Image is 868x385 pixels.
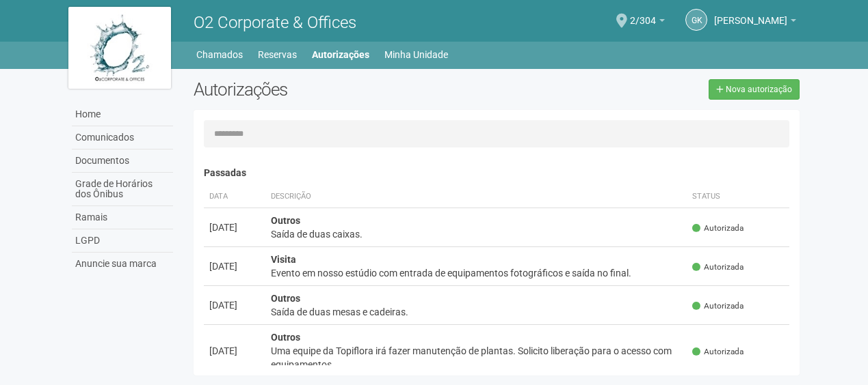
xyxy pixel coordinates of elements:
[630,2,656,26] span: 2/304
[692,300,744,312] span: Autorizada
[209,344,260,358] div: [DATE]
[72,253,173,275] a: Anuncie sua marca
[258,45,297,64] a: Reservas
[271,344,682,371] div: Uma equipe da Topiflora irá fazer manutenção de plantas. Solicito liberação para o acesso com equ...
[692,346,744,358] span: Autorizada
[271,254,296,265] strong: Visita
[384,45,448,64] a: Minha Unidade
[709,79,800,100] a: Nova autorização
[72,173,173,206] a: Grade de Horários dos Ônibus
[714,2,787,26] span: Gleice Kelly
[72,126,173,149] a: Comunicados
[209,298,260,312] div: [DATE]
[312,45,369,64] a: Autorizações
[204,168,790,178] h4: Passadas
[271,215,300,226] strong: Outros
[630,17,665,28] a: 2/304
[68,7,171,89] img: logo.jpg
[72,206,173,229] a: Ramais
[271,227,682,241] div: Saída de duas caixas.
[204,186,265,208] th: Data
[194,13,356,32] span: O2 Corporate & Offices
[726,85,792,94] span: Nova autorização
[692,223,744,234] span: Autorizada
[687,186,789,208] th: Status
[685,9,707,31] a: GK
[271,293,300,304] strong: Outros
[271,332,300,343] strong: Outros
[196,45,243,64] a: Chamados
[72,229,173,253] a: LGPD
[265,186,687,208] th: Descrição
[72,103,173,126] a: Home
[714,17,796,28] a: [PERSON_NAME]
[271,305,682,319] div: Saída de duas mesas e cadeiras.
[692,261,744,273] span: Autorizada
[194,79,486,100] h2: Autorizações
[209,259,260,273] div: [DATE]
[271,266,682,280] div: Evento em nosso estúdio com entrada de equipamentos fotográficos e saída no final.
[209,220,260,234] div: [DATE]
[72,149,173,173] a: Documentos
